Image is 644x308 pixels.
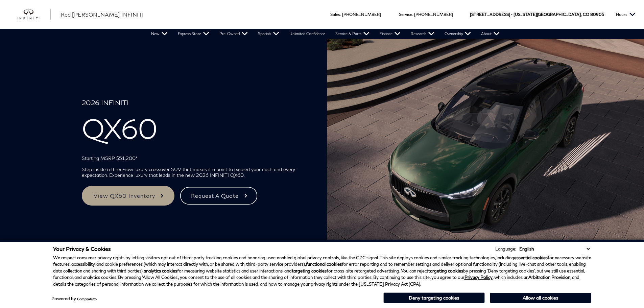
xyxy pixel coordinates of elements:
[476,29,505,39] a: About
[330,12,340,17] span: Sales
[284,29,330,39] a: Unlimited Confidence
[51,297,97,301] div: Powered by
[292,268,327,274] strong: targeting cookies
[82,98,301,150] h1: QX60
[439,29,476,39] a: Ownership
[61,11,144,18] span: Red [PERSON_NAME] INFINITI
[17,9,51,20] img: INFINITI
[470,12,604,17] a: [STREET_ADDRESS] • [US_STATE][GEOGRAPHIC_DATA], CO 80905
[53,255,591,288] p: We respect consumer privacy rights by letting visitors opt out of third-party tracking cookies an...
[82,98,301,112] span: 2026 INFINITI
[399,12,412,17] span: Service
[490,293,591,303] button: Allow all cookies
[342,12,381,17] a: [PHONE_NUMBER]
[306,261,342,267] strong: functional cookies
[464,275,493,280] a: Privacy Policy
[495,247,516,251] div: Language:
[330,29,375,39] a: Service & Parts
[375,29,406,39] a: Finance
[428,268,463,274] strong: targeting cookies
[514,255,548,260] strong: essential cookies
[179,186,258,206] a: Request A Quote
[146,29,173,39] a: New
[528,275,570,280] strong: Arbitration Provision
[214,29,253,39] a: Pre-Owned
[146,29,505,39] nav: Main Navigation
[82,155,301,161] p: Starting MSRP $51,200*
[77,297,97,301] a: ComplyAuto
[82,186,174,206] a: View QX60 Inventory
[173,29,214,39] a: Express Store
[383,292,485,303] button: Deny targeting cookies
[61,10,144,19] a: Red [PERSON_NAME] INFINITI
[414,12,453,17] a: [PHONE_NUMBER]
[518,245,591,252] select: Language Select
[412,12,413,17] span: :
[327,39,644,266] img: 2026 INFINITI QX60
[340,12,341,17] span: :
[406,29,439,39] a: Research
[17,9,51,20] a: infiniti
[82,166,301,178] p: Step inside a three-row luxury crossover SUV that makes it a point to exceed your each and every ...
[253,29,284,39] a: Specials
[53,245,111,252] span: Your Privacy & Cookies
[144,268,177,274] strong: analytics cookies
